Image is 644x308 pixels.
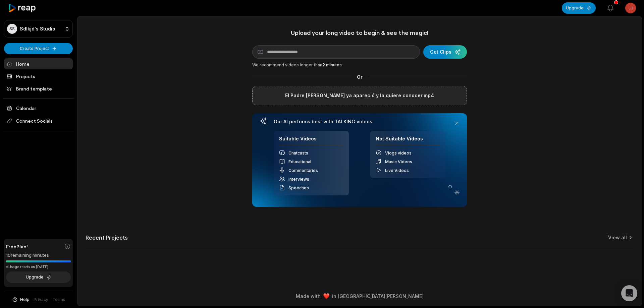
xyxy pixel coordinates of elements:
span: Live Videos [385,168,409,173]
button: Upgrade [562,2,596,14]
button: Help [12,297,30,303]
a: Calendar [4,103,73,114]
h3: Our AI performs best with TALKING videos: [274,119,445,125]
span: Chatcasts [288,150,308,156]
h1: Upload your long video to begin & see the magic! [252,29,467,37]
img: heart emoji [323,293,329,299]
h2: Recent Projects [86,234,128,241]
a: Privacy [34,297,48,303]
span: Connect Socials [4,115,73,127]
a: Projects [4,71,73,82]
p: Sdlkjd's Studio [20,26,55,32]
span: Help [20,297,30,303]
button: Get Clips [423,45,467,59]
span: 2 minutes [322,62,342,67]
div: *Usage resets on [DATE] [6,264,71,269]
div: 10 remaining minutes [6,252,71,259]
span: Free Plan! [6,243,28,250]
span: Interviews [288,177,309,182]
h4: Suitable Videos [279,136,343,145]
a: Home [4,58,73,69]
span: Or [352,73,368,80]
div: We recommend videos longer than . [252,62,467,68]
span: Commentaries [288,168,318,173]
div: Made with in [GEOGRAPHIC_DATA][PERSON_NAME] [84,293,636,300]
button: Upgrade [6,271,71,283]
div: SS [7,24,17,34]
h4: Not Suitable Videos [376,136,440,145]
span: Vlogs videos [385,150,412,156]
span: Educational [288,159,311,164]
a: View all [608,234,627,241]
a: Terms [52,297,65,303]
a: Brand template [4,83,73,94]
span: Speeches [288,185,309,190]
span: Music Videos [385,159,412,164]
div: Open Intercom Messenger [621,285,637,301]
label: El Padre [PERSON_NAME] ya apareció y la quiere conocer.mp4 [285,91,434,100]
button: Create Project [4,43,73,54]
